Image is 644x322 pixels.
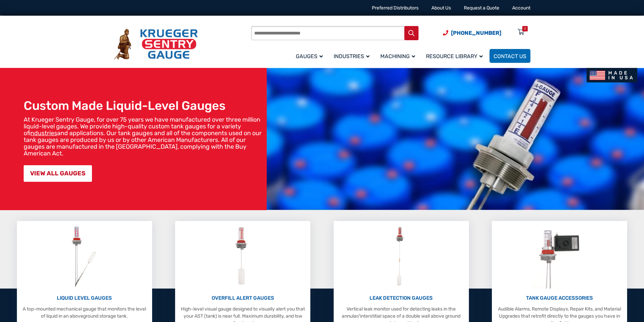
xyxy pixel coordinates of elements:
[24,165,92,182] a: VIEW ALL GAUGES
[494,53,526,59] span: Contact Us
[296,53,323,59] span: Gauges
[292,48,330,64] a: Gauges
[490,49,530,63] a: Contact Us
[330,48,376,64] a: Industries
[388,224,414,289] img: Leak Detection Gauges
[337,294,466,302] p: LEAK DETECTION GAUGES
[587,68,637,82] img: Made In USA
[464,5,499,11] a: Request a Quote
[380,53,415,59] span: Machining
[334,53,369,59] span: Industries
[30,129,57,137] a: industries
[376,48,422,64] a: Machining
[178,294,307,302] p: OVERFILL ALERT GAUGES
[267,68,644,210] img: bg_hero_bannerksentry
[451,30,501,36] span: [PHONE_NUMBER]
[512,5,530,11] a: Account
[228,224,258,289] img: Overfill Alert Gauges
[426,53,483,59] span: Resource Library
[524,26,526,31] div: 0
[372,5,419,11] a: Preferred Distributors
[24,116,263,157] p: At Krueger Sentry Gauge, for over 75 years we have manufactured over three million liquid-level g...
[431,5,451,11] a: About Us
[66,224,102,289] img: Liquid Level Gauges
[495,294,624,302] p: TANK GAUGE ACCESSORIES
[20,294,149,302] p: LIQUID LEVEL GAUGES
[443,29,501,37] a: Phone Number (920) 434-8860
[532,224,587,289] img: Tank Gauge Accessories
[422,48,490,64] a: Resource Library
[20,305,149,320] p: A top-mounted mechanical gauge that monitors the level of liquid in an aboveground storage tank.
[114,29,198,60] img: Krueger Sentry Gauge
[24,98,263,113] h1: Custom Made Liquid-Level Gauges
